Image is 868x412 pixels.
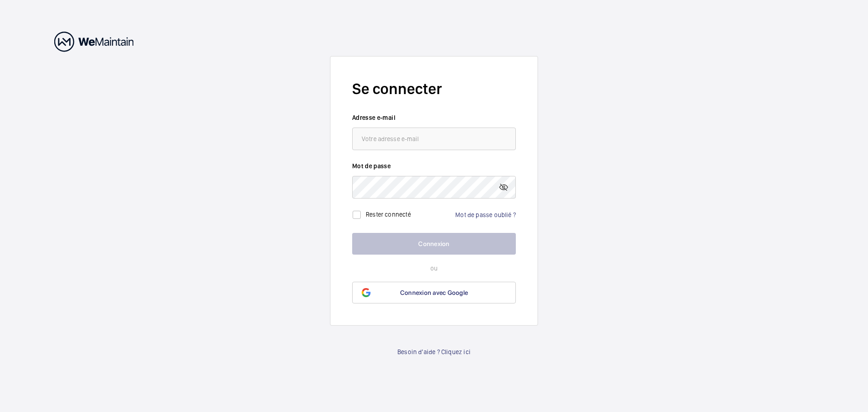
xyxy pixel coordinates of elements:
[455,211,516,218] a: Mot de passe oublié ?
[352,113,516,122] label: Adresse e-mail
[352,161,516,170] label: Mot de passe
[352,78,516,99] h2: Se connecter
[366,210,411,218] label: Rester connecté
[352,264,516,273] p: ou
[352,233,516,255] button: Connexion
[400,289,468,296] span: Connexion avec Google
[352,128,516,150] input: Votre adresse e-mail
[397,347,471,356] a: Besoin d'aide ? Cliquez ici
